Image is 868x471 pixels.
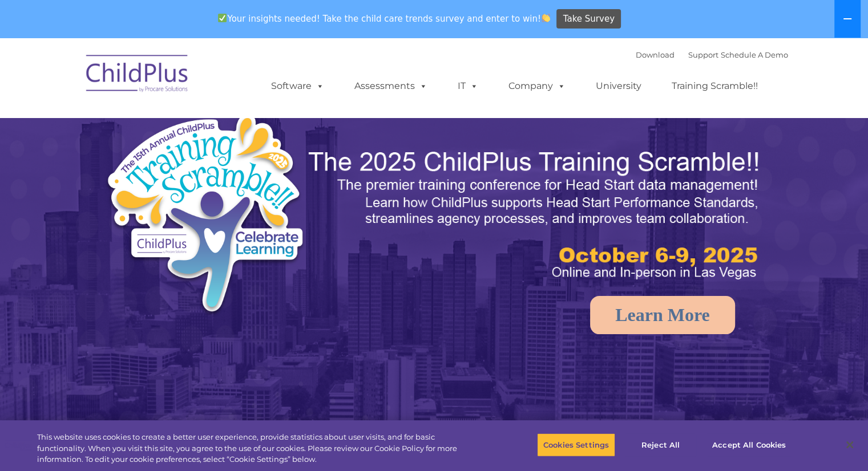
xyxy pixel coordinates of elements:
[636,50,675,59] a: Download
[721,50,788,59] a: Schedule A Demo
[625,433,696,457] button: Reject All
[159,122,207,131] span: Phone number
[706,433,792,457] button: Accept All Cookies
[446,75,490,98] a: IT
[590,296,735,334] a: Learn More
[563,9,615,29] span: Take Survey
[688,50,718,59] a: Support
[537,433,615,457] button: Cookies Settings
[584,75,653,98] a: University
[80,47,195,104] img: ChildPlus by Procare Solutions
[159,75,193,84] span: Last name
[218,14,227,22] img: ✅
[343,75,439,98] a: Assessments
[37,432,478,465] div: This website uses cookies to create a better user experience, provide statistics about user visit...
[636,50,788,59] font: |
[542,14,550,22] img: 👏
[660,75,769,98] a: Training Scramble!!
[497,75,577,98] a: Company
[213,7,555,30] span: Your insights needed! Take the child care trends survey and enter to win!
[556,9,621,29] a: Take Survey
[260,75,336,98] a: Software
[837,432,862,457] button: Close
